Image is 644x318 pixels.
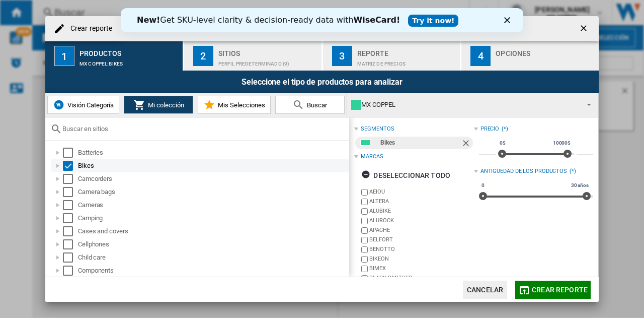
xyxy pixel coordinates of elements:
[45,41,184,71] button: 1 Productos MX COPPEL:Bikes
[380,137,460,149] div: Bikes
[63,200,78,210] md-checkbox: Select
[369,255,473,263] label: BIKEON
[63,252,78,263] md-checkbox: Select
[369,226,473,234] label: APACHE
[79,56,179,67] div: MX COPPEL:Bikes
[275,96,345,114] button: Buscar
[145,101,184,109] span: Mi colección
[369,245,473,253] label: BENOTTO
[65,24,112,34] h4: Crear reporte
[383,9,393,15] div: Cerrar
[357,45,456,56] div: Reporte
[63,148,78,158] md-checkbox: Select
[351,98,578,112] div: MX COPPEL
[78,174,348,184] div: Camcorders
[369,274,473,282] label: BLACK PANTHER
[63,161,78,171] md-checkbox: Select
[361,275,368,282] input: brand.name
[358,166,453,184] button: Deseleccionar todo
[369,217,473,224] label: ALUROCK
[79,45,179,56] div: Productos
[369,198,473,205] label: ALTERA
[369,236,473,243] label: BELFORT
[62,125,344,133] input: Buscar en sitios
[193,46,213,66] div: 2
[124,96,193,114] button: Mi colección
[184,41,323,71] button: 2 Sitios Perfil predeterminado (9)
[65,101,114,109] span: Visión Categoría
[47,96,119,114] button: Visión Categoría
[78,252,348,263] div: Child care
[45,71,599,93] div: Seleccione el tipo de productos para analizar
[361,199,368,205] input: brand.name
[361,256,368,263] input: brand.name
[218,56,317,67] div: Perfil predeterminado (9)
[63,174,78,184] md-checkbox: Select
[480,181,486,189] span: 0
[198,96,271,114] button: Mis Selecciones
[532,286,588,294] span: Crear reporte
[63,266,78,276] md-checkbox: Select
[361,166,450,184] div: Deseleccionar todo
[304,101,327,109] span: Buscar
[63,187,78,197] md-checkbox: Select
[78,226,348,236] div: Cases and covers
[361,189,368,196] input: brand.name
[78,148,348,158] div: Batteries
[361,227,368,234] input: brand.name
[361,237,368,243] input: brand.name
[480,125,499,133] div: Precio
[361,153,383,161] div: Marcas
[53,99,65,111] img: wiser-icon-blue.png
[575,19,595,39] button: getI18NText('BUTTONS.CLOSE_DIALOG')
[570,181,590,189] span: 30 años
[480,167,567,175] div: Antigüedad de los productos
[515,281,591,299] button: Crear reporte
[470,46,491,66] div: 4
[78,187,348,197] div: Camera bags
[78,266,348,276] div: Components
[215,101,265,109] span: Mis Selecciones
[361,266,368,272] input: brand.name
[361,125,394,133] div: segmentos
[78,213,348,223] div: Camping
[461,138,473,150] ng-md-icon: Quitar
[463,281,507,299] button: Cancelar
[357,56,456,67] div: Matriz de precios
[121,8,523,32] iframe: Intercom live chat banner
[369,188,473,196] label: AEIOU
[361,218,368,224] input: brand.name
[63,239,78,249] md-checkbox: Select
[369,207,473,215] label: ALUBIKE
[54,46,74,66] div: 1
[496,45,595,56] div: Opciones
[323,41,461,71] button: 3 Reporte Matriz de precios
[332,46,352,66] div: 3
[361,246,368,253] input: brand.name
[78,161,348,171] div: Bikes
[78,239,348,249] div: Cellphones
[63,226,78,236] md-checkbox: Select
[78,200,348,210] div: Cameras
[461,41,599,71] button: 4 Opciones
[551,139,572,147] span: 10000$
[218,45,317,56] div: Sitios
[579,23,591,35] ng-md-icon: getI18NText('BUTTONS.CLOSE_DIALOG')
[63,213,78,223] md-checkbox: Select
[361,208,368,215] input: brand.name
[369,265,473,272] label: BIMEX
[498,139,507,147] span: 0$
